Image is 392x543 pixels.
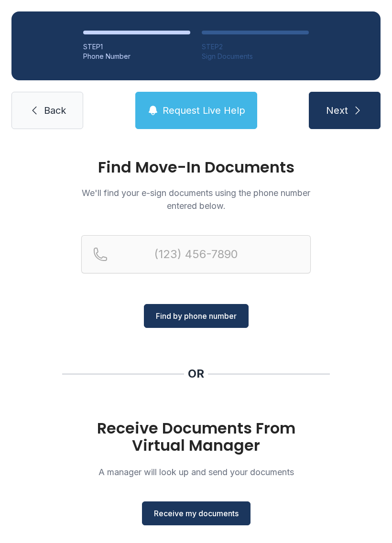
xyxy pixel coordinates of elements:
[156,310,237,322] span: Find by phone number
[188,366,204,381] div: OR
[163,104,245,117] span: Request Live Help
[81,466,311,478] p: A manager will look up and send your documents
[326,104,348,117] span: Next
[83,42,190,52] div: STEP 1
[81,235,311,273] input: Reservation phone number
[81,420,311,454] h1: Receive Documents From Virtual Manager
[154,508,239,519] span: Receive my documents
[83,52,190,61] div: Phone Number
[202,42,309,52] div: STEP 2
[81,186,311,212] p: We'll find your e-sign documents using the phone number entered below.
[202,52,309,61] div: Sign Documents
[81,160,311,175] h1: Find Move-In Documents
[44,104,66,117] span: Back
